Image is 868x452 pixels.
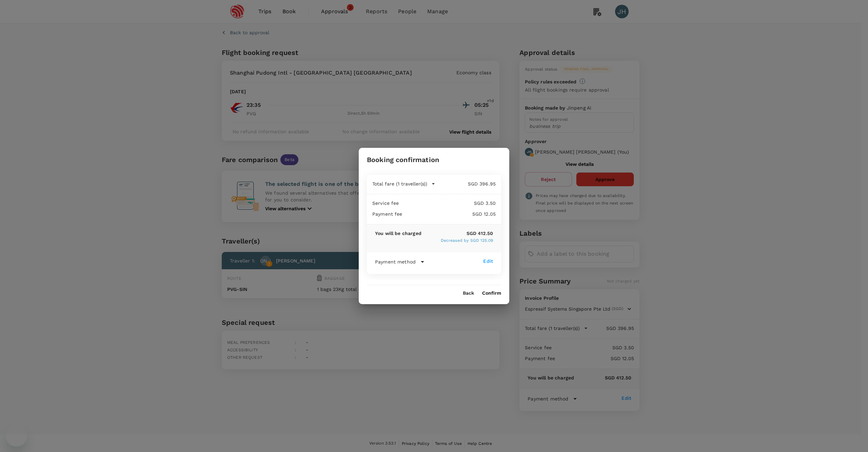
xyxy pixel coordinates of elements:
p: Payment fee [372,211,402,217]
button: Confirm [482,291,501,296]
p: SGD 412.50 [421,230,493,237]
p: Total fare (1 traveller(s)) [372,180,427,187]
span: Decreased by SGD 125.09 [441,238,493,243]
button: Total fare (1 traveller(s)) [372,180,435,187]
p: SGD 3.50 [399,200,496,207]
p: You will be charged [375,230,421,237]
p: SGD 396.95 [435,180,496,187]
h3: Booking confirmation [367,156,439,164]
button: Back [463,291,474,296]
p: Payment method [375,258,416,265]
p: Service fee [372,200,399,207]
div: Edit [483,258,493,264]
p: SGD 12.05 [402,211,496,217]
